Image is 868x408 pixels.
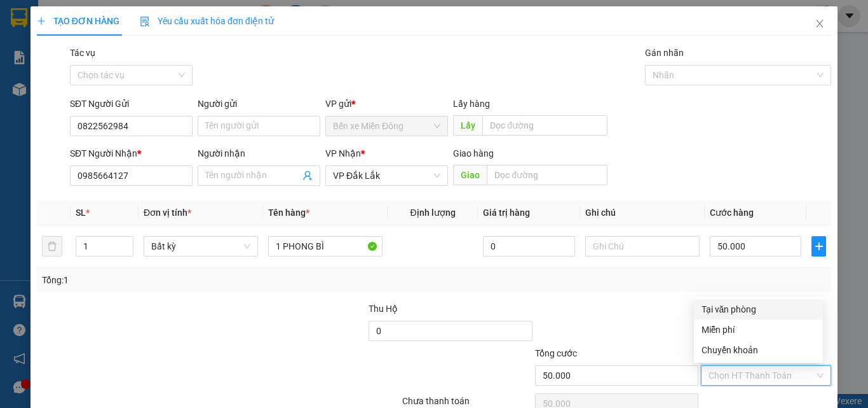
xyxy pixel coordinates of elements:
[710,208,754,218] span: Cước hàng
[6,84,85,136] b: Quán nước dãy 8 - D07, BX Miền Đông 292 Đinh Bộ Lĩnh
[88,54,169,68] li: VP VP Đắk Lắk
[144,208,191,218] span: Đơn vị tính
[6,85,15,94] span: environment
[482,115,607,136] input: Dọc đường
[333,116,440,136] span: Bến xe Miền Đông
[585,236,700,257] input: Ghi Chú
[535,348,577,358] span: Tổng cước
[140,17,150,27] img: icon
[268,236,383,257] input: VD: Bàn, Ghế
[268,208,309,218] span: Tên hàng
[645,48,684,58] label: Gán nhãn
[151,237,250,256] span: Bất kỳ
[802,6,837,42] button: Close
[812,241,825,251] span: plus
[42,236,62,257] button: delete
[325,97,448,111] div: VP gửi
[333,166,440,185] span: VP Đắk Lắk
[76,208,86,218] span: SL
[70,146,193,160] div: SĐT Người Nhận
[453,115,482,136] span: Lấy
[369,304,398,314] span: Thu Hộ
[70,97,193,111] div: SĐT Người Gửi
[453,165,487,185] span: Giao
[453,99,490,109] span: Lấy hàng
[42,273,336,287] div: Tổng: 1
[6,54,88,82] li: VP Bến xe Miền Đông
[6,6,184,31] li: Quý Thảo
[37,16,119,26] span: TẠO ĐƠN HÀNG
[702,343,815,357] div: Chuyển khoản
[410,208,455,218] span: Định lượng
[37,17,46,25] span: plus
[140,16,274,26] span: Yêu cầu xuất hóa đơn điện tử
[453,148,494,158] span: Giao hàng
[815,18,825,29] span: close
[198,146,320,160] div: Người nhận
[483,236,574,257] input: 0
[70,48,95,58] label: Tác vụ
[580,200,705,225] th: Ghi chú
[88,71,97,80] span: environment
[198,97,320,111] div: Người gửi
[483,208,530,218] span: Giá trị hàng
[811,236,826,257] button: plus
[487,165,607,185] input: Dọc đường
[702,302,815,316] div: Tại văn phòng
[702,323,815,337] div: Miễn phí
[302,171,313,181] span: user-add
[325,148,361,158] span: VP Nhận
